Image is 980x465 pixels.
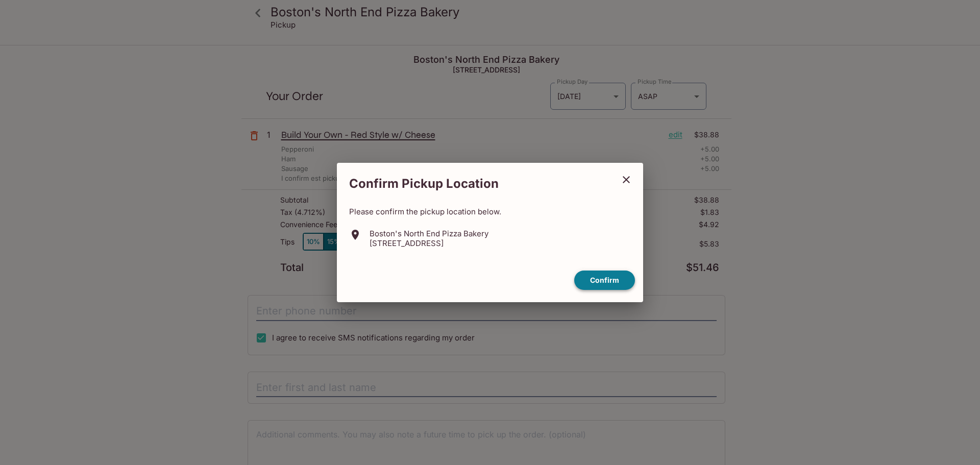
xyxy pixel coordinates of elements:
[337,171,614,197] h2: Confirm Pickup Location
[370,238,488,248] p: [STREET_ADDRESS]
[370,229,488,238] p: Boston's North End Pizza Bakery
[614,167,639,192] button: close
[349,207,631,216] p: Please confirm the pickup location below.
[574,271,635,290] button: confirm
